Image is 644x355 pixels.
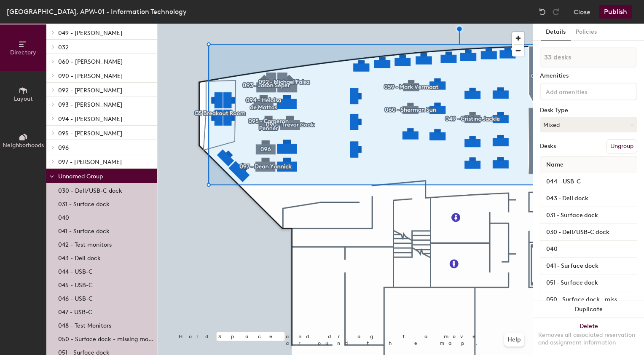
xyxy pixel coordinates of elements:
button: Publish [599,5,632,19]
p: 031 - Surface dock [58,198,110,208]
p: 040 [58,212,69,221]
span: Name [542,157,568,172]
p: 045 - USB-C [58,279,93,289]
p: 041 - Surface dock [58,225,110,235]
img: Redo [552,8,560,16]
span: 032 [58,44,69,51]
p: 044 - USB-C [58,266,93,275]
input: Unnamed desk [542,226,635,238]
input: Unnamed desk [542,243,635,255]
input: Unnamed desk [542,277,635,289]
span: Layout [14,95,33,102]
p: 048 - Test Monitors [58,320,111,329]
div: Amenities [540,73,637,79]
span: Directory [10,49,36,56]
span: 092 - [PERSON_NAME] [58,87,122,94]
p: 043 - Dell dock [58,252,101,262]
span: Unnamed Group [58,173,103,180]
input: Add amenities [544,86,620,96]
p: 050 - Surface dock - missing mouse [58,333,156,343]
div: Desk Type [540,107,637,114]
button: Details [541,24,571,41]
p: 047 - USB-C [58,306,92,316]
input: Unnamed desk [542,193,635,204]
div: Removes all associated reservation and assignment information [538,331,639,347]
span: 097 - [PERSON_NAME] [58,159,122,166]
input: Unnamed desk [542,176,635,188]
button: Policies [571,24,602,41]
div: Desks [540,143,556,150]
div: [GEOGRAPHIC_DATA], APW-01 - Information Technology [7,6,187,17]
input: Unnamed desk [542,260,635,272]
img: Undo [538,8,547,16]
button: Help [504,333,524,347]
span: 060 - [PERSON_NAME] [58,58,123,65]
button: Duplicate [533,301,644,318]
button: Ungroup [606,139,637,153]
button: DeleteRemoves all associated reservation and assignment information [533,318,644,355]
input: Unnamed desk [542,294,635,306]
span: 090 - [PERSON_NAME] [58,73,123,80]
button: Close [574,5,590,19]
span: 093 - [PERSON_NAME] [58,101,122,108]
p: 042 - Test monitors [58,239,112,248]
span: 095 - [PERSON_NAME] [58,130,122,137]
button: Mixed [540,117,637,132]
span: 096 [58,144,69,151]
p: 030 - Dell/USB-C dock [58,185,122,194]
span: 049 - [PERSON_NAME] [58,30,122,37]
span: 094 - [PERSON_NAME] [58,116,122,123]
p: 046 - USB-C [58,293,93,302]
input: Unnamed desk [542,210,635,221]
span: Neighborhoods [3,142,44,149]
